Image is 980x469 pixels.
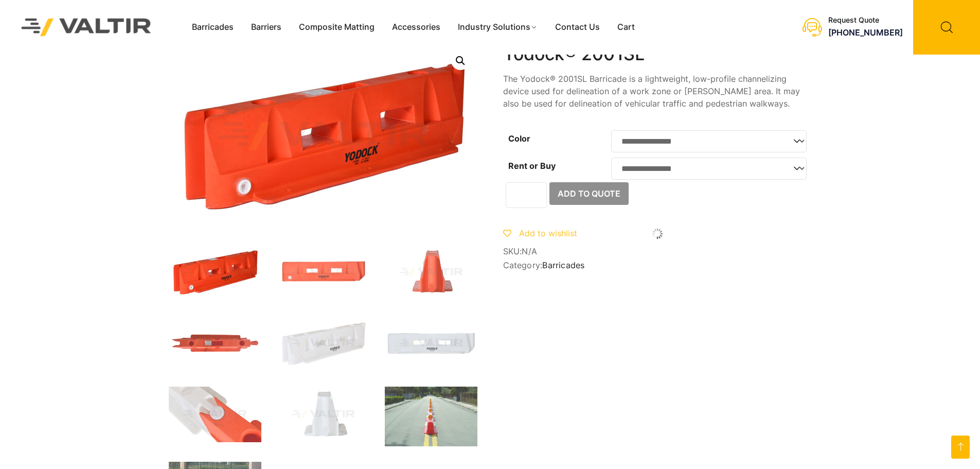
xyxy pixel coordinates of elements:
[506,182,547,208] input: Product quantity
[277,245,369,300] img: 2001SL_Org_Front.jpg
[609,20,644,35] a: Cart
[828,16,903,25] div: Request Quote
[503,247,812,256] span: SKU:
[290,20,383,35] a: Composite Matting
[383,20,449,35] a: Accessories
[242,20,290,35] a: Barriers
[169,245,261,300] img: 2001SL_Org_3Q.jpg
[277,387,369,442] img: 2001SL_Nat_Side.jpg
[169,387,261,442] img: 2001SL_x3.jpg
[828,28,903,38] a: [PHONE_NUMBER]
[503,260,812,270] span: Category:
[277,316,369,371] img: 2001SL_Nat_3Q.jpg
[385,245,477,300] img: 2001SL_Org_Side.jpg
[542,260,584,270] a: Barricades
[385,316,477,371] img: 2001SL_Nat_Front.jpg
[508,161,556,171] label: Rent or Buy
[449,20,546,35] a: Industry Solutions
[183,20,242,35] a: Barricades
[951,436,970,459] a: Go to top
[549,182,629,205] button: Add to Quote
[503,73,812,110] p: The Yodock® 2001SL Barricade is a lightweight, low-profile channelizing device used for delineati...
[385,387,477,446] img: THR-Yodock-2001SL-1.jpg
[8,5,165,49] img: Valtir Rentals
[508,133,530,144] label: Color
[546,20,609,35] a: Contact Us
[522,246,537,256] span: N/A
[169,316,261,371] img: 2001SL_Org_Top.jpg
